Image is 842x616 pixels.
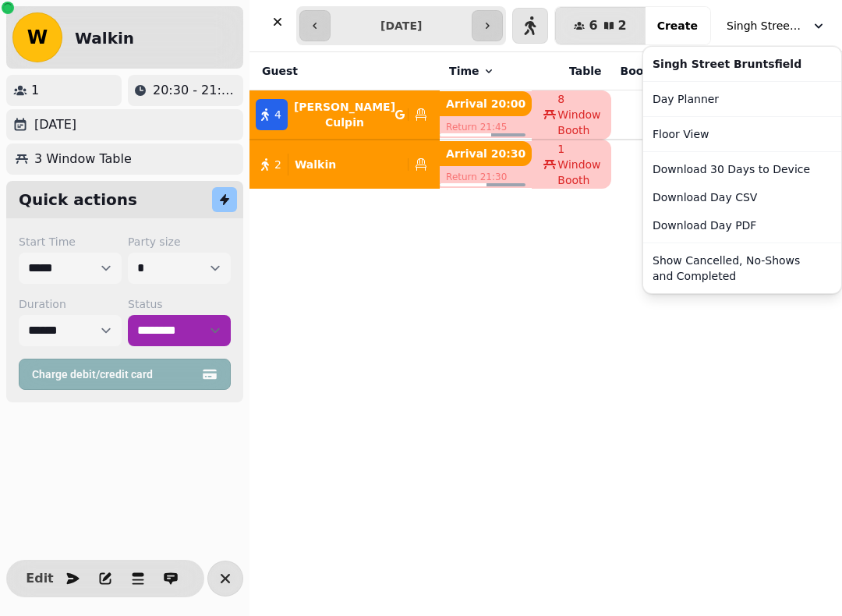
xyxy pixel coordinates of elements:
[646,50,838,78] div: Singh Street Bruntsfield
[646,211,838,239] button: Download Day PDF
[646,120,838,148] a: Floor View
[646,183,838,211] button: Download Day CSV
[717,12,836,40] button: Singh Street Bruntsfield
[727,18,805,34] span: Singh Street Bruntsfield
[646,85,838,113] a: Day Planner
[646,155,838,183] button: Download 30 Days to Device
[642,46,842,294] div: Singh Street Bruntsfield
[646,246,838,290] button: Show Cancelled, No-Shows and Completed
